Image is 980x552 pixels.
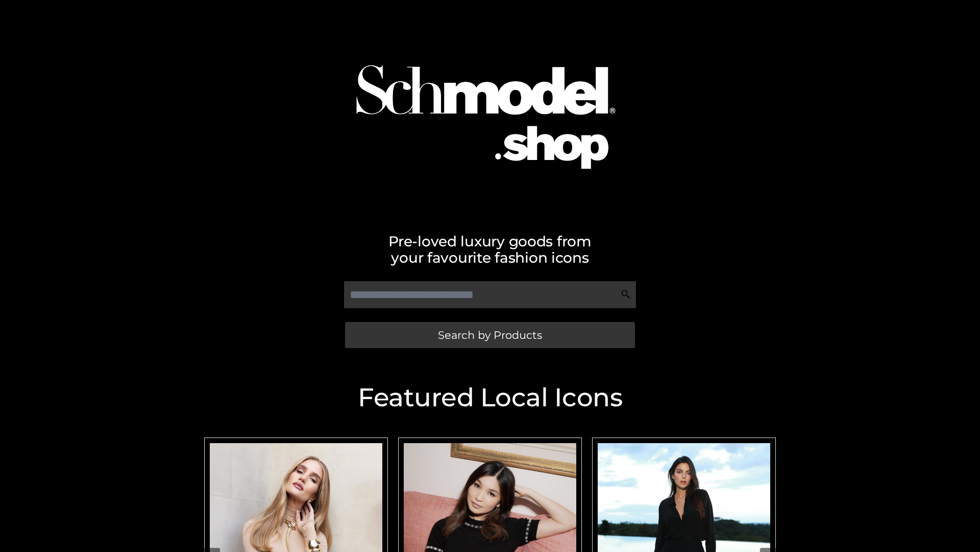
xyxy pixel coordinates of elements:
h2: Featured Local Icons​ [199,385,781,410]
span: Search by Products [438,330,542,340]
h2: Pre-loved luxury goods from your favourite fashion icons [199,233,781,266]
a: Search by Products [345,322,635,348]
img: Search Icon [621,289,631,300]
